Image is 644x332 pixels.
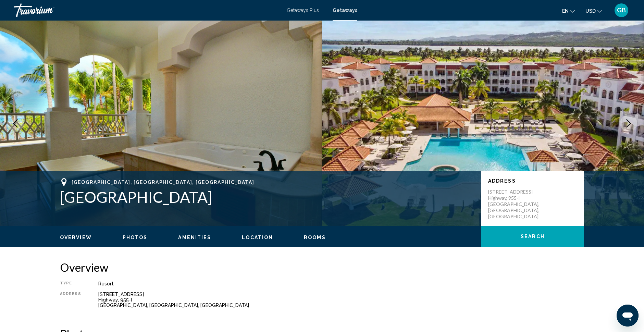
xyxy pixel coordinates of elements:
span: Search [521,234,545,239]
span: USD [585,8,596,14]
h1: [GEOGRAPHIC_DATA] [60,188,474,206]
div: Address [60,292,81,308]
button: Photos [123,234,148,241]
button: Location [242,234,273,241]
span: [GEOGRAPHIC_DATA], [GEOGRAPHIC_DATA], [GEOGRAPHIC_DATA] [72,180,254,185]
a: Getaways Plus [287,8,319,13]
button: Rooms [304,234,326,241]
button: Previous image [7,115,24,132]
iframe: Button to launch messaging window [617,305,639,327]
button: User Menu [612,3,630,17]
p: Address [488,178,577,184]
h2: Overview [60,260,584,274]
button: Search [481,226,584,247]
div: Resort [98,281,584,286]
span: en [562,8,569,14]
button: Change language [562,6,575,16]
button: Change currency [585,6,602,16]
div: Type [60,281,81,286]
div: [STREET_ADDRESS] Highway, 955-I [GEOGRAPHIC_DATA], [GEOGRAPHIC_DATA], [GEOGRAPHIC_DATA] [98,292,584,308]
button: Next image [620,115,637,132]
span: GB [617,7,626,14]
button: Overview [60,234,92,241]
button: Amenities [178,234,211,241]
a: Getaways [333,8,357,13]
a: Travorium [14,3,280,17]
p: [STREET_ADDRESS] Highway, 955-I [GEOGRAPHIC_DATA], [GEOGRAPHIC_DATA], [GEOGRAPHIC_DATA] [488,189,543,220]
